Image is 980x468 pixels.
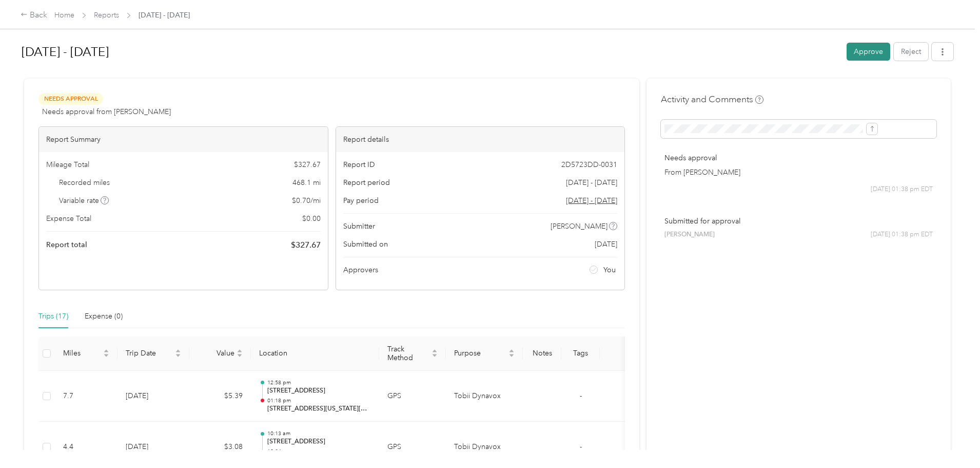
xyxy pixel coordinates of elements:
[294,159,321,170] span: $ 327.67
[291,239,321,251] span: $ 327.67
[580,391,582,400] span: -
[46,159,89,170] span: Mileage Total
[38,311,68,322] div: Trips (17)
[343,177,390,188] span: Report period
[117,336,189,371] th: Trip Date
[63,349,101,358] span: Miles
[387,345,429,362] span: Track Method
[267,437,371,446] p: [STREET_ADDRESS]
[561,159,617,170] span: 2D5723DD-0031
[336,127,625,152] div: Report details
[22,40,839,64] h1: Sep 22 - 28, 2025
[267,386,371,396] p: [STREET_ADDRESS]
[39,127,328,152] div: Report Summary
[126,349,173,358] span: Trip Date
[595,239,617,250] span: [DATE]
[175,352,181,359] span: caret-down
[508,352,515,359] span: caret-down
[664,216,933,227] p: Submitted for approval
[566,177,617,188] span: [DATE] - [DATE]
[189,336,251,371] th: Value
[103,352,109,359] span: caret-down
[139,10,190,21] span: [DATE] - [DATE]
[894,43,928,61] button: Reject
[923,410,980,468] iframe: Everlance-gr Chat Button Frame
[664,153,933,163] p: Needs approval
[237,352,243,359] span: caret-down
[580,442,582,451] span: -
[198,349,234,358] span: Value
[432,348,438,354] span: caret-up
[267,448,371,455] p: 10:34 am
[343,239,388,250] span: Submitted on
[343,221,375,232] span: Submitter
[189,371,251,422] td: $5.39
[117,371,189,422] td: [DATE]
[267,430,371,437] p: 10:13 am
[508,348,515,354] span: caret-up
[267,404,371,414] p: [STREET_ADDRESS][US_STATE][US_STATE]
[85,311,123,322] div: Expense (0)
[847,43,890,61] button: Approve
[175,348,181,354] span: caret-up
[871,185,933,194] span: [DATE] 01:38 pm EDT
[55,336,117,371] th: Miles
[446,371,523,422] td: Tobii Dynavox
[432,352,438,359] span: caret-down
[42,106,171,117] span: Needs approval from [PERSON_NAME]
[523,336,561,371] th: Notes
[292,195,321,206] span: $ 0.70 / mi
[267,397,371,404] p: 01:18 pm
[237,348,243,354] span: caret-up
[661,93,763,106] h4: Activity and Comments
[46,239,87,250] span: Report total
[343,195,379,206] span: Pay period
[94,11,119,20] a: Reports
[54,11,74,20] a: Home
[38,93,103,105] span: Needs Approval
[603,265,616,275] span: You
[561,336,600,371] th: Tags
[379,371,446,422] td: GPS
[343,159,375,170] span: Report ID
[59,195,109,206] span: Variable rate
[267,379,371,386] p: 12:58 pm
[343,265,378,275] span: Approvers
[454,349,506,358] span: Purpose
[292,177,321,188] span: 468.1 mi
[59,177,110,188] span: Recorded miles
[379,336,446,371] th: Track Method
[551,221,607,232] span: [PERSON_NAME]
[664,230,715,239] span: [PERSON_NAME]
[446,336,523,371] th: Purpose
[21,9,47,22] div: Back
[871,230,933,239] span: [DATE] 01:38 pm EDT
[103,348,109,354] span: caret-up
[664,167,933,178] p: From [PERSON_NAME]
[46,213,91,224] span: Expense Total
[302,213,321,224] span: $ 0.00
[55,371,117,422] td: 7.7
[566,195,617,206] span: Go to pay period
[251,336,379,371] th: Location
